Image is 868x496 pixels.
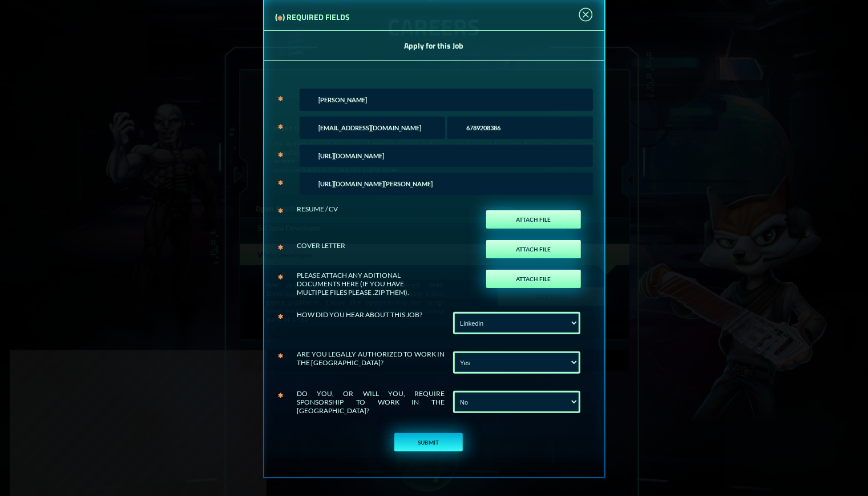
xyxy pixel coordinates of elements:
p: COVER LETTER [297,241,474,250]
button: SUBMIT [394,433,463,451]
input: YOUR PHONE NUMBER [447,117,593,139]
p: PLEASE ATTACH ANY ADITIONAL DOCUMENTS HERE (IF YOU HAVE MULTIPLE FILES PLEASE .ZIP THEM). [297,271,474,297]
img: fox [579,7,593,22]
p: RESUME / CV [297,205,474,213]
input: WHAT´S YOUR NAME [300,89,593,111]
p: DO YOU, OR WILL YOU, REQUIRE SPONSORSHIP TO WORK IN THE [GEOGRAPHIC_DATA]? [297,389,445,415]
label: ( ) REQUIRED FIELDS [276,11,350,23]
h3: Apply for this Job [287,39,582,51]
input: YOUR LINKEDIN PROFILE [300,173,593,195]
label: ATTACH FILE [486,240,581,258]
input: YOUR PORTFOLIO / WEB SITE / SAMPLES OF YOUR WORK [300,145,593,167]
label: ATTACH FILE [486,210,581,229]
input: YOUR EMAIL [300,117,445,139]
p: HOW DID YOU HEAR ABOUT THIS JOB? [297,310,445,319]
label: ATTACH FILE [486,270,581,288]
p: ARE YOU LEGALLY AUTHORIZED TO WORK IN THE [GEOGRAPHIC_DATA]? [297,350,445,367]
